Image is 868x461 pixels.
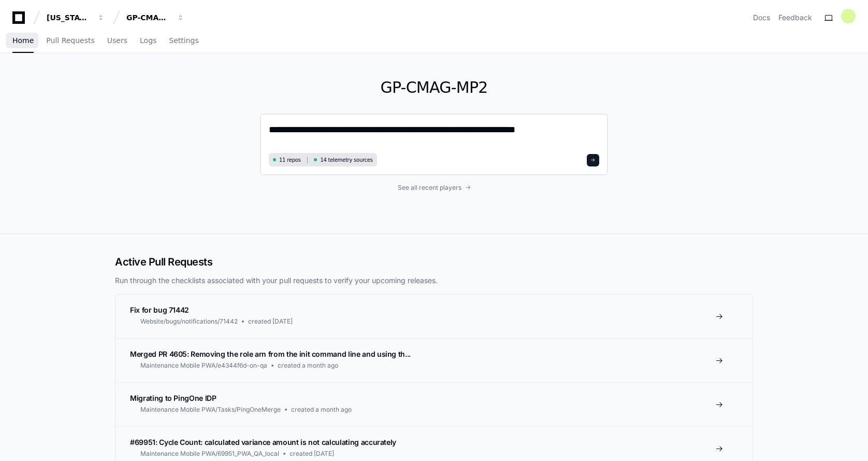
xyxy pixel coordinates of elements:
span: Maintenance Mobile PWA/Tasks/PingOneMerge [140,406,281,414]
a: Logs [140,29,156,53]
h1: GP-CMAG-MP2 [260,78,608,97]
span: Website/bugs/notifications/71442 [140,317,238,326]
span: created [DATE] [290,450,334,458]
a: Docs [753,12,770,23]
span: 11 repos [279,156,301,164]
a: See all recent players [260,184,608,192]
a: Home [12,29,34,53]
span: created a month ago [291,406,352,414]
div: [US_STATE] Pacific [47,12,91,23]
span: Users [107,37,127,44]
span: Fix for bug 71442 [130,305,189,314]
a: Settings [169,29,198,53]
button: [US_STATE] Pacific [42,8,109,27]
p: Run through the checklists associated with your pull requests to verify your upcoming releases. [115,275,753,286]
a: Users [107,29,127,53]
a: Migrating to PingOne IDPMaintenance Mobile PWA/Tasks/PingOneMergecreated a month ago [115,382,753,426]
span: Settings [169,37,198,44]
span: Home [12,37,34,44]
a: Pull Requests [46,29,94,53]
span: 14 telemetry sources [320,156,372,164]
span: Logs [140,37,156,44]
a: Merged PR 4605: Removing the role arn from the init command line and using th...Maintenance Mobil... [115,338,753,382]
span: #69951: Cycle Count: calculated variance amount is not calculating accurately [130,438,396,446]
span: Migrating to PingOne IDP [130,394,216,402]
span: Pull Requests [46,37,94,44]
span: created [DATE] [248,317,293,326]
h2: Active Pull Requests [115,255,753,269]
span: created a month ago [278,361,338,370]
a: Fix for bug 71442Website/bugs/notifications/71442created [DATE] [115,295,753,338]
span: Maintenance Mobile PWA/e4344f6d-on-qa [140,361,267,370]
div: GP-CMAG-MP2 [126,12,171,23]
span: Merged PR 4605: Removing the role arn from the init command line and using th... [130,350,411,358]
span: Maintenance Mobile PWA/69951_PWA_QA_local [140,450,279,458]
button: Feedback [778,12,812,23]
button: GP-CMAG-MP2 [122,8,189,27]
span: See all recent players [398,184,461,192]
